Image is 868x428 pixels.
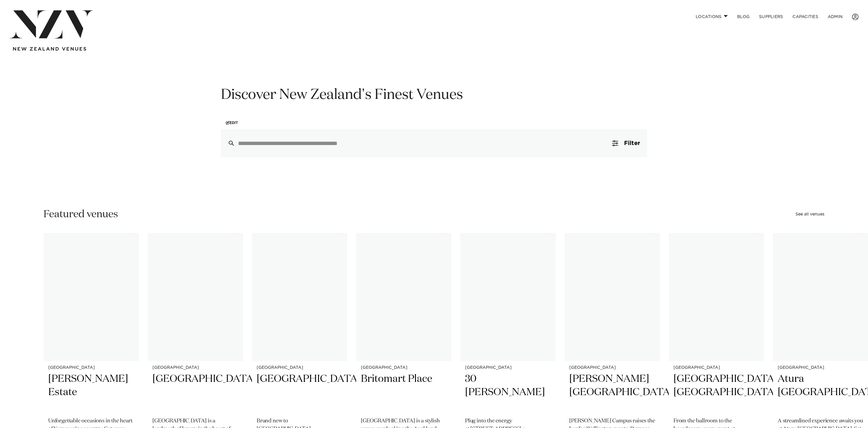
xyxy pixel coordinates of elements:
[257,366,343,370] small: [GEOGRAPHIC_DATA]
[673,366,759,370] small: [GEOGRAPHIC_DATA]
[13,47,86,51] img: new-zealand-venues-text.png
[465,366,551,370] small: [GEOGRAPHIC_DATA]
[691,10,732,23] a: Locations
[778,366,864,370] small: [GEOGRAPHIC_DATA]
[754,10,788,23] a: SUPPLIERS
[465,372,551,412] h2: 30 [PERSON_NAME]
[48,372,134,412] h2: [PERSON_NAME] Estate
[361,366,447,370] small: [GEOGRAPHIC_DATA]
[48,366,134,370] small: [GEOGRAPHIC_DATA]
[257,372,343,412] h2: [GEOGRAPHIC_DATA]
[221,86,647,104] h1: Discover New Zealand's Finest Venues
[44,208,118,221] h2: Featured venues
[569,372,655,412] h2: [PERSON_NAME][GEOGRAPHIC_DATA]
[732,10,754,23] a: BLOG
[221,116,243,129] a: Edit
[788,10,823,23] a: Capacities
[778,372,864,412] h2: Atura [GEOGRAPHIC_DATA]
[624,140,640,146] span: Filter
[569,366,655,370] small: [GEOGRAPHIC_DATA]
[361,372,447,412] h2: Britomart Place
[795,212,824,216] a: See all venues
[673,372,759,412] h2: [GEOGRAPHIC_DATA], [GEOGRAPHIC_DATA]
[9,10,93,38] img: nzv-logo.png
[152,372,238,412] h2: [GEOGRAPHIC_DATA]
[152,366,238,370] small: [GEOGRAPHIC_DATA]
[823,10,847,23] a: ADMIN
[605,129,647,157] button: Filter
